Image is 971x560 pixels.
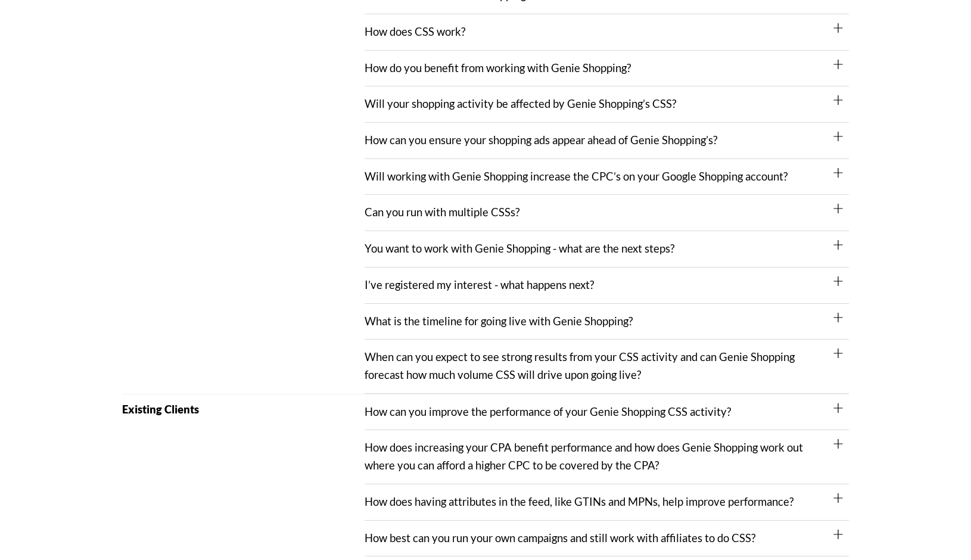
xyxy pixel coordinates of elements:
h2: Existing Clients [122,404,365,415]
a: What is the timeline for going live with Genie Shopping? [365,315,633,328]
a: Will your shopping activity be affected by Genie Shopping’s CSS? [365,97,676,110]
div: How can you ensure your shopping ads appear ahead of Genie Shopping’s? [365,123,849,159]
a: How can you improve the performance of your Genie Shopping CSS activity? [365,405,731,418]
div: How best can you run your own campaigns and still work with affiliates to do CSS? [365,521,849,557]
a: How does increasing your CPA benefit performance and how does Genie Shopping work out where you c... [365,441,803,472]
div: What is the timeline for going live with Genie Shopping? [365,304,849,340]
div: I’ve registered my interest - what happens next? [365,267,849,304]
div: Will working with Genie Shopping increase the CPC’s on your Google Shopping account? [365,159,849,195]
a: Can you run with multiple CSSs? [365,206,519,219]
div: You want to work with Genie Shopping - what are the next steps? [365,231,849,267]
a: You want to work with Genie Shopping - what are the next steps? [365,242,674,255]
a: How does CSS work? [365,25,465,38]
div: How does increasing your CPA benefit performance and how does Genie Shopping work out where you c... [365,430,849,484]
a: Will working with Genie Shopping increase the CPC’s on your Google Shopping account? [365,170,788,183]
div: Can you run with multiple CSSs? [365,195,849,231]
div: How does having attributes in the feed, like GTINs and MPNs, help improve performance? [365,484,849,521]
a: I’ve registered my interest - what happens next? [365,278,594,291]
div: How does CSS work? [365,14,849,51]
div: Will your shopping activity be affected by Genie Shopping’s CSS? [365,86,849,123]
a: When can you expect to see strong results from your CSS activity and can Genie Shopping forecast ... [365,350,795,381]
a: How do you benefit from working with Genie Shopping? [365,61,631,74]
div: When can you expect to see strong results from your CSS activity and can Genie Shopping forecast ... [365,340,849,393]
a: How best can you run your own campaigns and still work with affiliates to do CSS? [365,531,755,545]
a: How does having attributes in the feed, like GTINs and MPNs, help improve performance? [365,495,793,508]
a: How can you ensure your shopping ads appear ahead of Genie Shopping’s? [365,133,717,147]
div: How can you improve the performance of your Genie Shopping CSS activity? [365,394,849,431]
div: How do you benefit from working with Genie Shopping? [365,51,849,87]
